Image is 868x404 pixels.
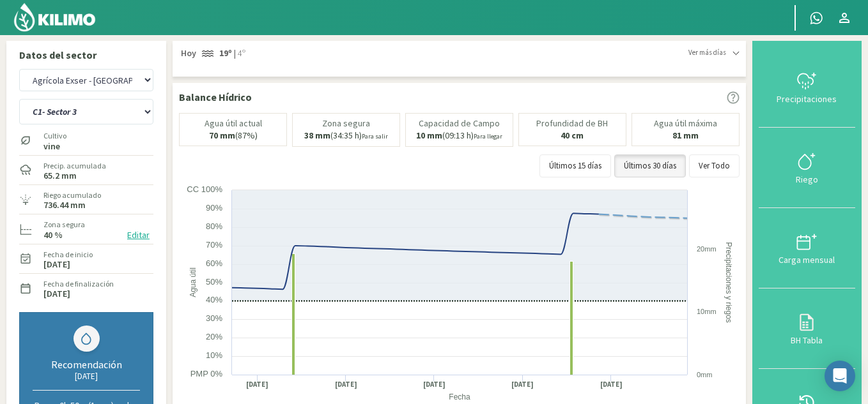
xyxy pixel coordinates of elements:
div: Carga mensual [763,255,851,264]
button: Ver Todo [689,154,740,177]
p: (09:13 h) [416,131,502,141]
button: BH Tabla [759,288,855,369]
label: Riego acumulado [43,190,101,201]
text: 20% [206,332,222,341]
text: Precipitaciones y riegos [724,242,733,323]
button: Editar [123,228,153,243]
label: [DATE] [43,260,70,269]
div: Precipitaciones [763,94,851,103]
button: Precipitaciones [759,47,855,128]
span: Ver más días [688,47,726,58]
text: 30% [206,313,222,323]
strong: 19º [219,47,232,59]
p: Capacidad de Campo [419,119,500,128]
text: 60% [206,258,222,268]
b: 38 mm [304,130,330,141]
p: (87%) [209,131,258,140]
text: 70% [206,240,222,250]
div: Riego [763,175,851,184]
span: | [234,47,236,60]
small: Para llegar [474,132,502,140]
text: 10% [206,350,222,360]
p: Balance Hídrico [179,89,252,105]
p: Agua útil actual [205,119,262,128]
button: Últimos 15 días [539,154,611,177]
label: Zona segura [43,219,85,230]
div: [DATE] [33,371,140,382]
b: 10 mm [416,130,442,141]
div: Recomendación [33,358,140,371]
p: Zona segura [322,119,370,128]
text: [DATE] [335,380,357,389]
label: 736.44 mm [43,201,86,209]
label: 65.2 mm [43,172,77,180]
text: 20mm [697,245,717,253]
label: Fecha de finalización [43,278,114,290]
label: Precip. acumulada [43,160,106,172]
b: 70 mm [209,130,235,141]
text: 50% [206,277,222,287]
text: 10mm [697,308,717,315]
button: Últimos 30 días [614,154,686,177]
text: Agua útil [189,267,198,297]
text: 40% [206,295,222,304]
p: Agua útil máxima [654,119,717,128]
text: 90% [206,203,222,213]
b: 81 mm [672,130,699,141]
div: Open Intercom Messenger [825,361,855,391]
text: [DATE] [511,380,534,389]
span: Hoy [179,47,196,60]
p: Datos del sector [19,47,153,63]
b: 40 cm [561,130,584,141]
text: 80% [206,221,222,231]
div: BH Tabla [763,336,851,345]
text: [DATE] [423,380,446,389]
text: Fecha [449,393,470,401]
label: [DATE] [43,290,70,298]
button: Riego [759,128,855,208]
label: Cultivo [43,130,66,142]
text: 0mm [697,371,712,378]
p: Profundidad de BH [536,119,608,128]
label: vine [43,142,66,151]
img: Kilimo [13,2,97,33]
p: (34:35 h) [304,131,388,141]
text: [DATE] [246,380,268,389]
small: Para salir [362,132,388,140]
label: Fecha de inicio [43,249,93,260]
label: 40 % [43,231,63,239]
button: Carga mensual [759,208,855,288]
text: CC 100% [187,184,222,194]
text: [DATE] [600,380,623,389]
span: 4º [236,47,245,60]
text: PMP 0% [190,369,223,378]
